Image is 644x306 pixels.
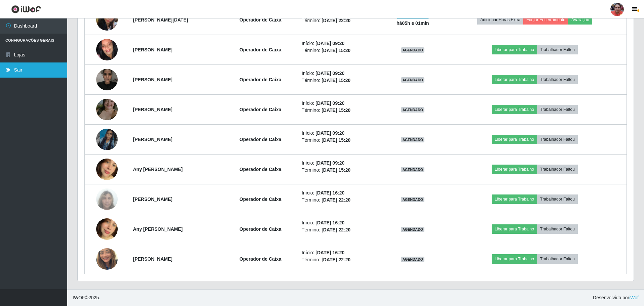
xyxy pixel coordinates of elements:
[315,100,344,106] time: [DATE] 09:20
[321,78,350,83] time: [DATE] 15:20
[96,240,118,278] img: 1755575109305.jpeg
[321,107,350,113] time: [DATE] 15:20
[537,194,578,204] button: Trabalhador Faltou
[401,47,424,53] span: AGENDADO
[302,219,378,226] li: Início:
[302,130,378,137] li: Início:
[401,137,424,142] span: AGENDADO
[96,210,118,248] img: 1749252865377.jpeg
[537,254,578,264] button: Trabalhador Faltou
[73,294,100,301] span: © 2025 .
[133,17,188,23] strong: [PERSON_NAME][DATE]
[239,17,281,23] strong: Operador de Caixa
[315,250,344,255] time: [DATE] 16:20
[537,45,578,54] button: Trabalhador Faltou
[593,294,639,301] span: Desenvolvido por
[302,189,378,196] li: Início:
[396,20,429,26] strong: há 05 h e 01 min
[401,257,424,262] span: AGENDADO
[492,165,537,174] button: Liberar para Trabalho
[96,120,118,159] img: 1748993831406.jpeg
[537,75,578,84] button: Trabalhador Faltou
[321,167,350,173] time: [DATE] 15:20
[96,180,118,218] img: 1650489508767.jpeg
[315,71,344,76] time: [DATE] 09:20
[302,100,378,107] li: Início:
[96,90,118,129] img: 1737811794614.jpeg
[315,160,344,166] time: [DATE] 09:20
[315,220,344,225] time: [DATE] 16:20
[401,107,424,113] span: AGENDADO
[302,47,378,54] li: Término:
[492,105,537,114] button: Liberar para Trabalho
[302,160,378,167] li: Início:
[321,257,350,262] time: [DATE] 22:20
[321,137,350,143] time: [DATE] 15:20
[302,107,378,114] li: Término:
[401,227,424,232] span: AGENDADO
[568,15,592,25] button: Avaliação
[302,167,378,174] li: Término:
[239,226,281,232] strong: Operador de Caixa
[401,197,424,202] span: AGENDADO
[239,256,281,262] strong: Operador de Caixa
[96,150,118,188] img: 1749252865377.jpeg
[302,196,378,204] li: Término:
[321,48,350,53] time: [DATE] 15:20
[302,70,378,77] li: Início:
[96,65,118,94] img: 1740074224006.jpeg
[315,130,344,136] time: [DATE] 09:20
[302,137,378,144] li: Término:
[315,41,344,46] time: [DATE] 09:20
[133,137,172,142] strong: [PERSON_NAME]
[477,15,523,25] button: Adicionar Horas Extra
[537,105,578,114] button: Trabalhador Faltou
[302,40,378,47] li: Início:
[629,295,639,300] a: iWof
[492,135,537,144] button: Liberar para Trabalho
[537,224,578,234] button: Trabalhador Faltou
[239,47,281,52] strong: Operador de Caixa
[492,194,537,204] button: Liberar para Trabalho
[492,75,537,84] button: Liberar para Trabalho
[133,167,183,172] strong: Any [PERSON_NAME]
[537,165,578,174] button: Trabalhador Faltou
[315,190,344,195] time: [DATE] 16:20
[302,77,378,84] li: Término:
[302,17,378,24] li: Término:
[401,77,424,83] span: AGENDADO
[492,254,537,264] button: Liberar para Trabalho
[239,107,281,112] strong: Operador de Caixa
[401,167,424,172] span: AGENDADO
[133,77,172,82] strong: [PERSON_NAME]
[239,77,281,82] strong: Operador de Caixa
[492,224,537,234] button: Liberar para Trabalho
[133,226,183,232] strong: Any [PERSON_NAME]
[302,249,378,256] li: Início:
[11,5,41,13] img: CoreUI Logo
[492,45,537,54] button: Liberar para Trabalho
[133,47,172,52] strong: [PERSON_NAME]
[239,167,281,172] strong: Operador de Caixa
[133,196,172,202] strong: [PERSON_NAME]
[96,6,118,34] img: 1737905263534.jpeg
[321,197,350,203] time: [DATE] 22:20
[133,256,172,262] strong: [PERSON_NAME]
[321,227,350,232] time: [DATE] 22:20
[239,196,281,202] strong: Operador de Caixa
[302,256,378,263] li: Término:
[133,107,172,112] strong: [PERSON_NAME]
[239,137,281,142] strong: Operador de Caixa
[73,295,85,300] span: IWOF
[96,26,118,74] img: 1701891502546.jpeg
[537,135,578,144] button: Trabalhador Faltou
[523,15,568,25] button: Forçar Encerramento
[321,18,350,23] time: [DATE] 22:20
[302,226,378,233] li: Término:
